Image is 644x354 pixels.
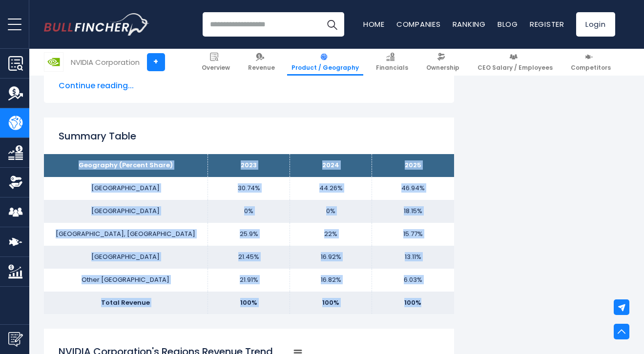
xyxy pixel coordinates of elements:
[290,177,372,200] td: 44.26%
[290,200,372,223] td: 0%
[566,49,615,76] a: Competitors
[376,64,408,72] span: Financials
[372,177,454,200] td: 46.94%
[44,223,208,246] td: [GEOGRAPHIC_DATA], [GEOGRAPHIC_DATA]
[290,269,372,292] td: 16.82%
[8,175,23,190] img: Ownership
[530,19,564,29] a: Register
[197,49,234,76] a: Overview
[147,53,165,71] a: +
[44,13,149,36] a: Go to homepage
[208,177,290,200] td: 30.74%
[576,12,615,37] a: Login
[44,246,208,269] td: [GEOGRAPHIC_DATA]
[71,57,140,68] div: NVIDIA Corporation
[208,269,290,292] td: 21.91%
[478,64,553,72] span: CEO Salary / Employees
[44,53,63,71] img: NVDA logo
[422,49,464,76] a: Ownership
[372,154,454,177] th: 2025
[372,269,454,292] td: 6.03%
[372,49,413,76] a: Financials
[208,200,290,223] td: 0%
[290,223,372,246] td: 22%
[208,292,290,315] td: 100%
[453,19,486,29] a: Ranking
[287,49,363,76] a: Product / Geography
[44,177,208,200] td: [GEOGRAPHIC_DATA]
[59,80,439,92] span: Continue reading...
[363,19,385,29] a: Home
[244,49,279,76] a: Revenue
[290,154,372,177] th: 2024
[473,49,557,76] a: CEO Salary / Employees
[372,200,454,223] td: 18.15%
[44,200,208,223] td: [GEOGRAPHIC_DATA]
[44,13,149,36] img: Bullfincher logo
[291,64,359,72] span: Product / Geography
[290,246,372,269] td: 16.92%
[59,129,439,143] h2: Summary Table
[396,19,441,29] a: Companies
[372,292,454,315] td: 100%
[44,269,208,292] td: Other [GEOGRAPHIC_DATA]
[571,64,611,72] span: Competitors
[320,12,344,37] button: Search
[426,64,459,72] span: Ownership
[208,223,290,246] td: 25.9%
[208,246,290,269] td: 21.45%
[44,292,208,315] td: Total Revenue
[498,19,518,29] a: Blog
[44,154,208,177] th: Geography (Percent Share)
[208,154,290,177] th: 2023
[290,292,372,315] td: 100%
[202,64,230,72] span: Overview
[372,223,454,246] td: 15.77%
[248,64,275,72] span: Revenue
[372,246,454,269] td: 13.11%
